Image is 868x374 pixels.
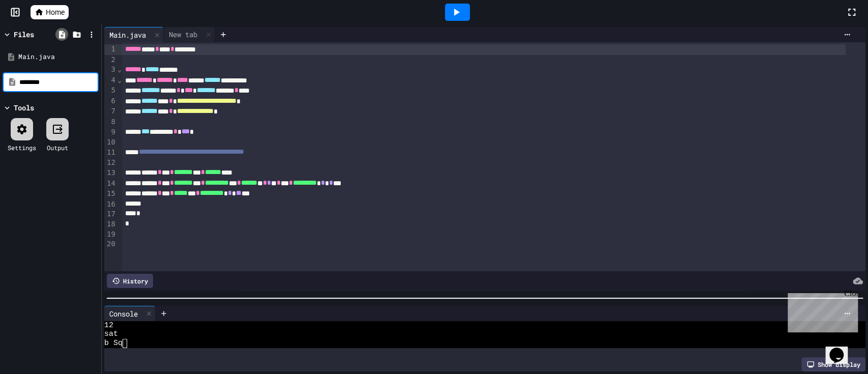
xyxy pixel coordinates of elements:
[164,29,202,40] div: New tab
[46,7,65,17] span: Home
[104,65,117,75] div: 3
[104,179,117,189] div: 14
[4,4,70,65] div: Chat with us now!Close
[31,5,69,19] a: Home
[104,117,117,127] div: 8
[104,96,117,107] div: 6
[784,289,858,332] iframe: chat widget
[104,339,123,348] span: b Sq
[104,55,117,65] div: 2
[104,168,117,179] div: 13
[104,209,117,219] div: 17
[104,229,117,240] div: 19
[107,274,153,288] div: History
[18,52,98,62] div: Main.java
[104,85,117,96] div: 5
[104,75,117,86] div: 4
[104,106,117,117] div: 7
[117,76,122,84] span: Fold line
[104,308,143,319] div: Console
[104,30,151,40] div: Main.java
[8,143,36,152] div: Settings
[104,189,117,199] div: 15
[117,65,122,73] span: Fold line
[104,137,117,148] div: 10
[825,333,858,364] iframe: chat widget
[801,357,865,371] div: Show display
[104,158,117,168] div: 12
[14,102,34,113] div: Tools
[47,143,68,152] div: Output
[164,27,215,42] div: New tab
[104,199,117,210] div: 16
[104,127,117,138] div: 9
[104,239,117,249] div: 20
[104,44,117,55] div: 1
[14,29,34,40] div: Files
[104,27,164,42] div: Main.java
[104,219,117,229] div: 18
[104,148,117,158] div: 11
[104,321,113,330] span: 12
[104,330,118,339] span: sat
[104,306,156,321] div: Console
